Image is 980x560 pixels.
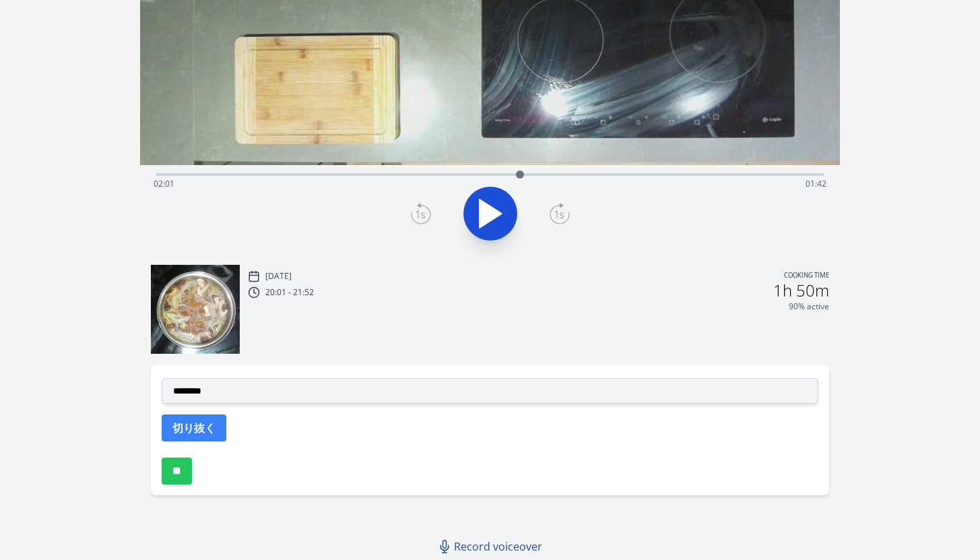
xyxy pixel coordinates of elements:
button: 切り抜く [162,414,226,441]
a: Record voiceover [432,533,550,560]
p: [DATE] [265,271,292,282]
span: 01:42 [806,178,826,189]
p: 20:01 - 21:52 [265,287,314,298]
p: Cooking time [784,270,829,282]
span: Record voiceover [454,538,542,555]
h2: 1h 50m [773,282,829,299]
p: 90% active [789,301,829,312]
span: 02:01 [154,178,174,189]
img: 250826190149_thumb.jpeg [151,265,240,354]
